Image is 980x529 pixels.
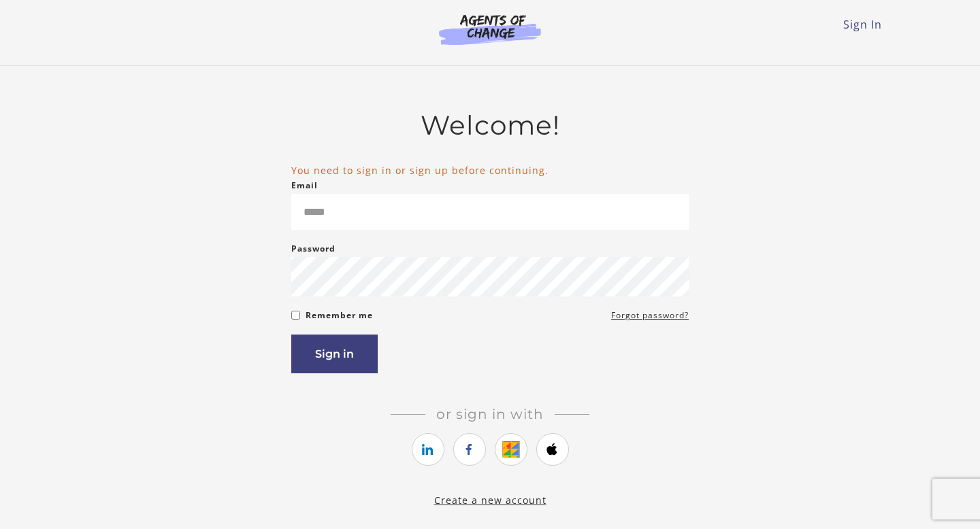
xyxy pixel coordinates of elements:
[611,307,689,324] a: Forgot password?
[306,307,373,324] label: Remember me
[425,14,555,45] img: Agents of Change Logo
[434,494,546,507] a: Create a new account
[495,433,527,466] a: https://courses.thinkific.com/users/auth/google?ss%5Breferral%5D=&ss%5Buser_return_to%5D=%2Fenrol...
[425,406,555,422] span: Or sign in with
[291,177,318,194] label: Email
[291,109,689,141] h2: Welcome!
[536,433,569,466] a: https://courses.thinkific.com/users/auth/apple?ss%5Breferral%5D=&ss%5Buser_return_to%5D=%2Fenroll...
[412,433,444,466] a: https://courses.thinkific.com/users/auth/linkedin?ss%5Breferral%5D=&ss%5Buser_return_to%5D=%2Fenr...
[291,335,378,373] button: Sign in
[843,17,882,32] a: Sign In
[291,241,336,257] label: Password
[291,163,689,177] li: You need to sign in or sign up before continuing.
[453,433,486,466] a: https://courses.thinkific.com/users/auth/facebook?ss%5Breferral%5D=&ss%5Buser_return_to%5D=%2Fenr...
